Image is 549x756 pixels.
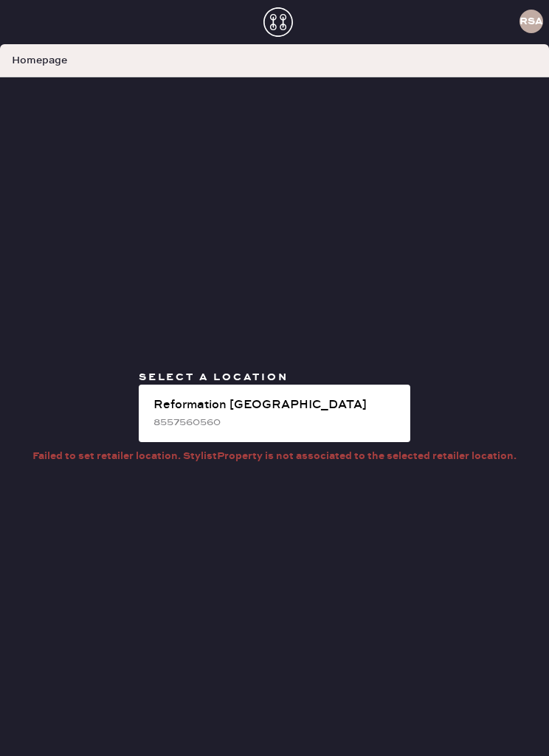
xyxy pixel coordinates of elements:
[519,16,543,27] h3: RSA
[153,414,398,430] div: 8557560560
[153,396,398,414] div: Reformation [GEOGRAPHIC_DATA]
[12,53,67,68] span: Homepage
[479,690,542,753] iframe: Front Chat
[32,448,517,464] div: Failed to set retailer location. StylistProperty is not associated to the selected retailer locat...
[139,371,289,384] span: Select a location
